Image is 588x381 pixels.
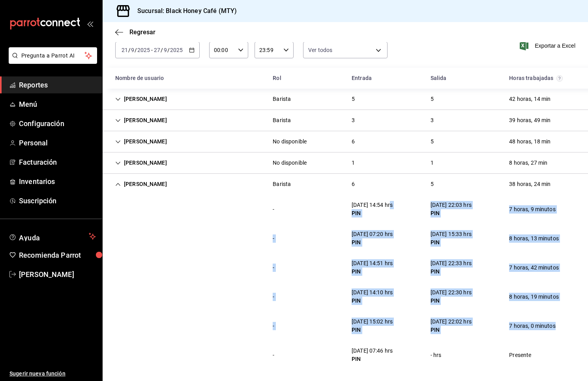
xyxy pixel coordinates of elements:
[431,288,472,297] div: [DATE] 22:30 hrs
[266,177,297,191] div: Cell
[103,110,588,131] div: Row
[424,156,440,170] div: Cell
[115,28,155,36] button: Regresar
[503,319,562,333] div: Cell
[103,253,588,282] div: Row
[352,230,393,238] div: [DATE] 07:20 hrs
[431,259,472,268] div: [DATE] 22:33 hrs
[345,92,361,106] div: Cell
[345,314,399,337] div: Cell
[19,118,96,129] span: Configuración
[424,134,440,149] div: Cell
[109,323,122,329] div: Cell
[135,47,137,53] span: /
[431,209,472,217] div: PIN
[345,71,424,85] div: HeadCell
[345,227,399,250] div: Cell
[431,268,472,276] div: PIN
[19,250,96,260] span: Recomienda Parrot
[109,352,122,358] div: Cell
[503,231,565,246] div: Cell
[352,288,393,297] div: [DATE] 14:10 hrs
[352,326,393,334] div: PIN
[503,177,557,191] div: Cell
[109,177,173,191] div: Cell
[9,370,96,378] span: Sugerir nueva función
[266,71,345,85] div: HeadCell
[352,268,393,276] div: PIN
[352,297,393,305] div: PIN
[345,344,399,366] div: Cell
[431,318,472,326] div: [DATE] 22:02 hrs
[424,314,478,337] div: Cell
[431,201,472,209] div: [DATE] 22:03 hrs
[266,113,297,128] div: Cell
[19,195,96,206] span: Suscripción
[424,71,503,85] div: HeadCell
[424,198,478,221] div: Cell
[352,259,393,268] div: [DATE] 14:51 hrs
[345,134,361,149] div: Cell
[109,71,266,85] div: HeadCell
[424,92,440,106] div: Cell
[266,92,297,106] div: Cell
[103,340,588,370] div: Row
[431,351,442,359] div: - hrs
[345,256,399,279] div: Cell
[6,57,97,65] a: Pregunta a Parrot AI
[273,322,274,330] div: -
[128,47,131,53] span: /
[131,47,135,53] input: --
[352,355,393,363] div: PIN
[273,95,291,103] div: Barista
[19,157,96,167] span: Facturación
[308,46,332,54] span: Ver todos
[129,28,155,36] span: Regresar
[431,230,472,238] div: [DATE] 15:33 hrs
[103,131,588,152] div: Row
[9,47,97,64] button: Pregunta a Parrot AI
[273,234,274,243] div: -
[424,177,440,191] div: Cell
[266,319,281,333] div: Cell
[109,156,173,170] div: Cell
[273,293,274,301] div: -
[503,202,562,217] div: Cell
[19,99,96,110] span: Menú
[273,180,291,188] div: Barista
[345,113,361,128] div: Cell
[266,290,281,304] div: Cell
[131,6,237,16] h3: Sucursal: Black Honey Café (MTY)
[163,47,167,53] input: --
[431,326,472,334] div: PIN
[266,134,313,149] div: Cell
[103,68,588,89] div: Head
[345,198,399,221] div: Cell
[19,269,96,280] span: [PERSON_NAME]
[103,282,588,311] div: Row
[424,256,478,279] div: Cell
[431,238,472,247] div: PIN
[109,294,122,300] div: Cell
[503,134,557,149] div: Cell
[503,348,537,362] div: Cell
[103,224,588,253] div: Row
[352,209,393,217] div: PIN
[273,138,307,146] div: No disponible
[266,202,281,217] div: Cell
[521,41,575,50] button: Exportar a Excel
[103,195,588,224] div: Row
[266,260,281,275] div: Cell
[556,75,563,82] svg: El total de horas trabajadas por usuario es el resultado de la suma redondeada del registro de ho...
[109,134,173,149] div: Cell
[273,116,291,125] div: Barista
[345,177,361,191] div: Cell
[19,138,96,148] span: Personal
[273,159,307,167] div: No disponible
[273,351,274,359] div: -
[103,311,588,340] div: Row
[103,174,588,195] div: Row
[19,176,96,187] span: Inventarios
[266,348,281,362] div: Cell
[109,92,173,106] div: Cell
